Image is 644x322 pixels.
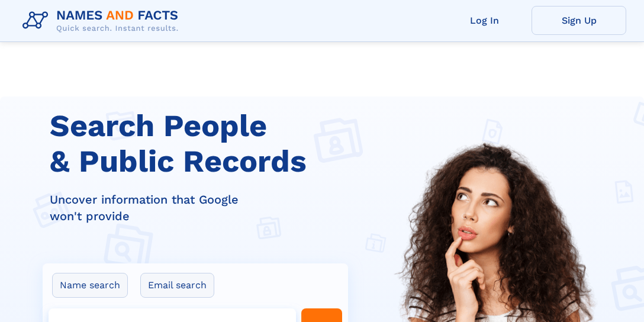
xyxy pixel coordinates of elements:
h1: Search People & Public Records [50,108,355,179]
div: Uncover information that Google won't provide [50,191,355,224]
label: Name search [52,273,128,298]
img: Logo Names and Facts [18,5,188,37]
label: Email search [140,273,214,298]
a: Log In [437,6,532,35]
a: Sign Up [532,6,626,35]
